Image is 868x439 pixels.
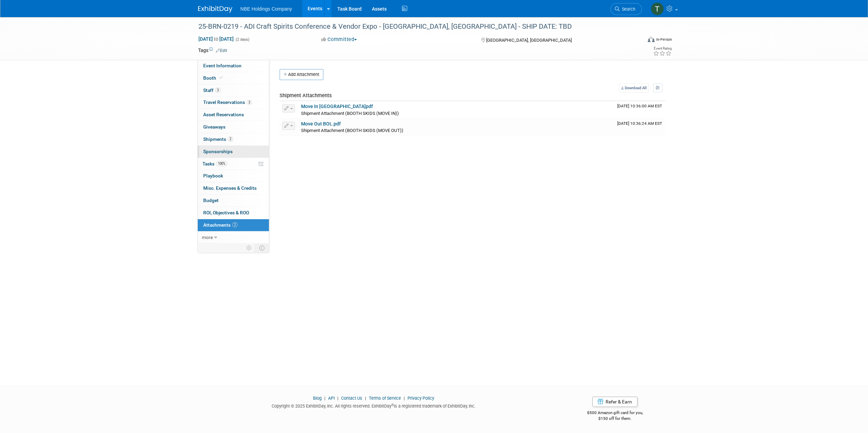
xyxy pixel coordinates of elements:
span: Staff [203,88,220,93]
div: Event Rating [653,47,671,50]
button: Add Attachment [280,69,323,80]
a: Refer & Earn [592,397,637,407]
span: Shipment Attachments [280,92,332,98]
a: Giveaways [198,121,269,133]
span: Playbook [203,173,223,178]
a: Sponsorships [198,146,269,158]
span: | [323,396,327,401]
span: Giveaways [203,124,225,130]
a: Move In [GEOGRAPHIC_DATA]pdf [301,104,373,109]
span: Event Information [203,63,242,68]
a: Edit [216,48,227,53]
div: Event Format [601,36,672,46]
a: Playbook [198,170,269,182]
span: | [363,396,368,401]
span: Shipment Attachment (BOOTH SKIDS (MOVE IN)) [301,111,399,116]
span: [DATE] [DATE] [198,36,234,42]
span: Sponsorships [203,149,233,154]
span: 100% [216,161,227,166]
span: 3 [247,100,252,105]
td: Tags [198,47,227,54]
span: more [202,235,213,240]
span: Upload Timestamp [617,121,662,126]
span: 3 [215,88,220,93]
a: Misc. Expenses & Credits [198,182,269,194]
span: Tasks [203,161,227,167]
td: Upload Timestamp [614,101,665,118]
span: Budget [203,198,219,203]
a: Booth [198,72,269,84]
a: ROI, Objectives & ROO [198,207,269,219]
div: $150 off for them. [560,416,670,422]
span: Shipments [203,136,233,142]
span: Misc. Expenses & Credits [203,185,257,191]
span: to [213,36,219,42]
span: Search [620,6,635,12]
a: Tasks100% [198,158,269,170]
a: more [198,231,269,243]
a: Blog [313,396,322,401]
span: Travel Reservations [203,99,252,105]
a: Shipments2 [198,133,269,145]
span: (2 days) [235,37,249,42]
img: Tim Wiersma [651,2,664,15]
a: Search [610,3,642,15]
a: Staff3 [198,84,269,96]
span: Booth [203,75,224,81]
a: Travel Reservations3 [198,96,269,108]
a: API [328,396,335,401]
a: Terms of Service [369,396,401,401]
a: Budget [198,195,269,207]
a: Contact Us [341,396,362,401]
div: $500 Amazon gift card for you, [560,405,670,421]
a: Move Out BOL.pdf [301,121,341,127]
span: | [336,396,340,401]
span: Shipment Attachment (BOOTH SKIDS (MOVE OUT)) [301,128,403,133]
span: Upload Timestamp [617,104,662,108]
a: Download All [619,83,649,93]
div: Copyright © 2025 ExhibitDay, Inc. All rights reserved. ExhibitDay is a registered trademark of Ex... [198,401,550,409]
span: 2 [232,222,237,227]
td: Personalize Event Tab Strip [243,243,255,252]
img: Format-Inperson.png [648,37,655,42]
span: NBE Holdings Company [241,6,292,12]
span: ROI, Objectives & ROO [203,210,249,215]
img: ExhibitDay [198,6,232,13]
span: [GEOGRAPHIC_DATA], [GEOGRAPHIC_DATA] [486,38,572,43]
span: Attachments [203,222,237,228]
span: 2 [228,136,233,142]
span: | [402,396,406,401]
i: Booth reservation complete [219,76,223,80]
td: Toggle Event Tabs [255,243,269,252]
a: Attachments2 [198,219,269,231]
a: Asset Reservations [198,109,269,121]
div: 25-BRN-0219 - ADI Craft Spirits Conference & Vendor Expo - [GEOGRAPHIC_DATA], [GEOGRAPHIC_DATA] -... [196,21,632,33]
td: Upload Timestamp [614,119,665,136]
span: Asset Reservations [203,112,244,117]
a: Privacy Policy [407,396,434,401]
a: Event Information [198,60,269,72]
div: In-Person [656,37,672,42]
button: Committed [319,36,360,43]
sup: ® [391,403,394,407]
